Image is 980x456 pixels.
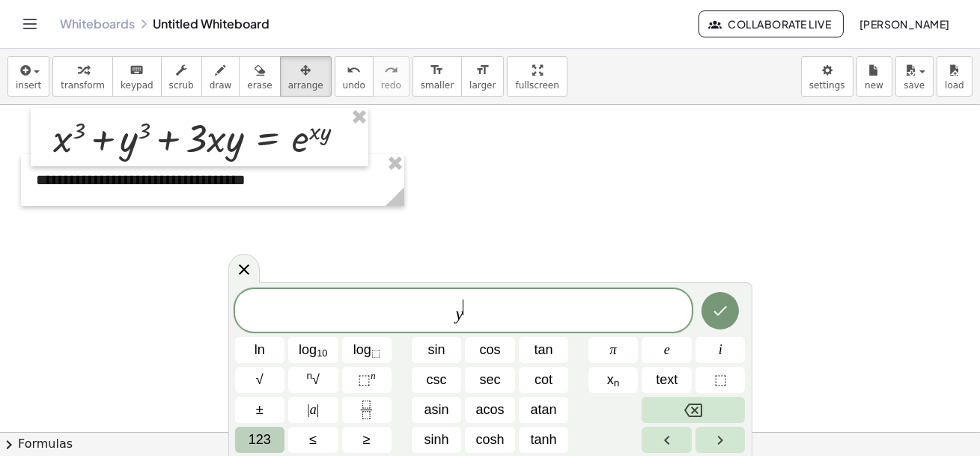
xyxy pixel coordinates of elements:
[607,370,620,390] span: x
[475,430,504,450] span: cosh
[469,80,496,91] span: larger
[801,56,853,97] button: settings
[307,402,310,417] span: |
[255,340,265,360] span: ln
[309,430,317,450] span: ≤
[696,427,746,453] button: Right arrow
[210,80,232,91] span: draw
[299,340,327,360] span: log
[530,400,556,420] span: atan
[342,427,392,453] button: Greater than or equal
[288,427,338,453] button: Less than or equal
[719,340,722,360] span: i
[535,370,553,390] span: cot
[235,367,285,393] button: Square root
[342,367,392,393] button: Superscript
[479,370,500,390] span: sec
[249,430,271,450] span: 123
[614,377,620,389] sub: n
[317,402,320,417] span: |
[642,367,692,393] button: Text
[381,80,401,91] span: redo
[515,80,559,91] span: fullscreen
[696,367,746,393] button: Placeholder
[711,17,831,31] span: Collaborate Live
[701,292,739,329] button: Done
[342,337,392,363] button: Logarithm with base
[656,370,678,390] span: text
[865,80,883,91] span: new
[130,61,144,79] i: keyboard
[856,56,892,97] button: new
[535,340,553,360] span: tan
[384,61,398,79] i: redo
[412,337,462,363] button: Sine
[307,370,320,390] span: √
[465,397,515,423] button: Arccosine
[307,370,313,381] sup: n
[280,56,332,97] button: arrange
[895,56,934,97] button: save
[427,340,445,360] span: sin
[904,80,925,91] span: save
[307,400,319,420] span: a
[421,80,454,91] span: smaller
[121,80,153,91] span: keypad
[371,347,380,359] sub: ⬚
[475,400,504,420] span: acos
[347,61,361,79] i: undo
[461,56,504,97] button: format_sizelarger
[161,56,202,97] button: scrub
[112,56,162,97] button: keyboardkeypad
[235,397,285,423] button: Plus minus
[18,12,42,36] button: Toggle navigation
[714,370,727,390] span: ⬚
[52,56,113,97] button: transform
[61,80,105,91] span: transform
[430,61,444,79] i: format_size
[426,370,446,390] span: csc
[239,56,280,97] button: erase
[412,397,462,423] button: Arcsine
[664,340,670,360] span: e
[342,397,392,423] button: Fraction
[588,337,639,363] button: π
[642,397,745,423] button: Backspace
[343,80,365,91] span: undo
[463,300,471,316] span: ​
[530,430,556,450] span: tanh
[945,80,964,91] span: load
[507,56,567,97] button: fullscreen
[169,80,194,91] span: scrub
[809,80,845,91] span: settings
[288,80,323,91] span: arrange
[465,427,515,453] button: Hyperbolic cosine
[412,367,462,393] button: Cosecant
[16,80,41,91] span: insert
[256,400,264,420] span: ±
[371,370,376,381] sup: n
[519,397,569,423] button: Arctangent
[699,10,844,37] button: Collaborate Live
[288,367,338,393] button: nth root
[60,16,135,31] a: Whiteboards
[424,430,448,450] span: sinh
[353,340,380,360] span: log
[413,56,462,97] button: format_sizesmaller
[465,337,515,363] button: Cosine
[588,367,639,393] button: Subscript
[455,304,463,323] var: y
[373,56,410,97] button: redoredo
[7,56,49,97] button: insert
[465,367,515,393] button: Secant
[247,80,272,91] span: erase
[519,367,569,393] button: Cotangent
[937,56,973,97] button: load
[424,400,448,420] span: asin
[358,372,371,387] span: ⬚
[610,340,617,360] span: π
[696,337,746,363] button: i
[363,430,371,450] span: ≥
[201,56,240,97] button: draw
[412,427,462,453] button: Hyperbolic sine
